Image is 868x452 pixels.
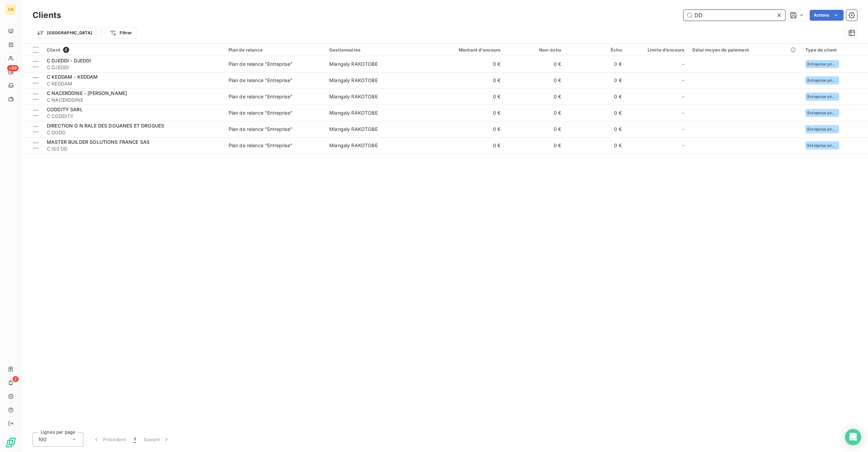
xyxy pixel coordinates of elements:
span: CODDITY SARL [47,106,83,112]
div: Plan de relance "Entreprise" [229,61,293,67]
span: - [682,110,684,116]
div: Plan de relance "Entreprise" [229,93,293,100]
span: Miangaly RAKOTOBE [329,94,378,99]
td: 0 € [505,56,566,72]
td: 0 € [505,121,566,137]
span: - [682,126,684,133]
span: - [682,77,684,84]
div: Plan de relance "Entreprise" [229,77,293,84]
span: 6 [63,47,69,53]
span: Miangaly RAKOTOBE [329,142,378,148]
span: Client [47,47,60,53]
span: C ISS DD [47,145,220,152]
span: C DJEDDI - DJEDDI [47,58,91,63]
div: Montant d'encours [428,47,500,53]
td: 0 € [423,56,505,72]
div: Open Intercom Messenger [845,429,861,445]
div: Limite d’encours [630,47,685,53]
td: 0 € [505,89,566,105]
td: 0 € [565,72,626,89]
button: Actions [810,10,844,21]
div: Non-échu [509,47,561,53]
div: Plan de relance "Entreprise" [229,142,293,149]
div: CA [5,4,16,15]
span: 2 [13,376,19,382]
span: DIRECTION G N RALE DES DOUANES ET DROGUES [47,123,164,129]
span: C CODDITY [47,113,220,120]
td: 0 € [565,137,626,154]
button: 1 [130,432,140,447]
div: Délai moyen de paiement [692,47,797,53]
span: C NACERDDINE - [PERSON_NAME] [47,90,127,96]
div: Échu [569,47,622,53]
span: C KEDDAM - KEDDAM [47,74,98,80]
button: [GEOGRAPHIC_DATA] [33,27,97,38]
span: - [682,93,684,100]
span: - [682,142,684,149]
span: 100 [38,436,46,443]
span: Entreprise privée [807,78,837,82]
td: 0 € [423,137,505,154]
div: Plan de relance [229,47,321,53]
input: Rechercher [684,10,785,21]
h3: Clients [33,9,61,21]
span: - [682,61,684,67]
span: Entreprise privée [807,111,837,115]
button: Filtrer [105,27,136,38]
span: Entreprise privée [807,62,837,66]
td: 0 € [565,121,626,137]
td: 0 € [565,89,626,105]
span: Miangaly RAKOTOBE [329,77,378,83]
button: Suivant [140,432,174,447]
td: 0 € [423,105,505,121]
button: Précédent [89,432,130,447]
div: Plan de relance "Entreprise" [229,110,293,116]
span: Miangaly RAKOTOBE [329,110,378,116]
div: Gestionnaires [329,47,419,53]
td: 0 € [423,89,505,105]
span: Miangaly RAKOTOBE [329,61,378,67]
span: MASTER BUILDER SOLUTIONS FRANCE SAS [47,139,150,145]
div: Type de client [805,47,864,53]
span: C DGDD [47,129,220,136]
span: Entreprise privée [807,127,837,131]
td: 0 € [505,105,566,121]
td: 0 € [505,137,566,154]
td: 0 € [423,72,505,89]
span: +99 [7,65,19,71]
span: Miangaly RAKOTOBE [329,126,378,132]
td: 0 € [565,105,626,121]
td: 0 € [565,56,626,72]
td: 0 € [505,72,566,89]
div: Plan de relance "Entreprise" [229,126,293,133]
span: Entreprise privée [807,143,837,148]
span: C DJEDDI [47,64,220,71]
span: 1 [134,436,136,443]
td: 0 € [423,121,505,137]
span: C NACERDDINE [47,97,220,103]
img: Logo LeanPay [5,437,16,448]
span: C KEDDAM [47,80,220,87]
span: Entreprise privée [807,95,837,99]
